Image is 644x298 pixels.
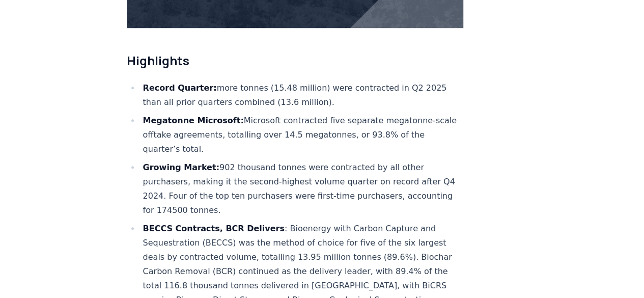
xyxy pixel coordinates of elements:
[140,114,464,156] li: Microsoft contracted five separate megatonne-scale offtake agreements, totalling over 14.5 megato...
[140,160,464,218] li: 902 thousand tonnes were contracted by all other purchasers, making it the second-highest volume ...
[143,83,217,93] strong: Record Quarter:
[127,52,464,69] h2: Highlights
[143,162,219,172] strong: Growing Market:
[143,224,285,233] strong: BECCS Contracts, BCR Delivers
[140,81,464,110] li: more tonnes (15.48 million) were contracted in Q2 2025 than all prior quarters combined (13.6 mil...
[143,116,244,125] strong: Megatonne Microsoft:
